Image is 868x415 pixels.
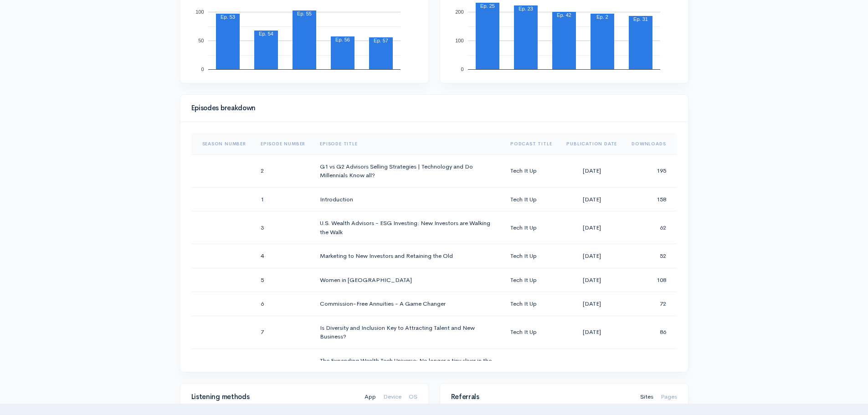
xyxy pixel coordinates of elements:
[519,6,533,11] text: Ep. 23
[640,383,653,411] a: Sites
[633,16,648,22] text: Ep. 31
[480,3,495,9] text: Ep. 25
[253,133,313,155] th: Sort column
[313,187,503,211] td: Introduction
[624,348,677,381] td: 171
[557,12,571,18] text: Ep. 42
[596,14,608,20] text: Ep. 2
[313,244,503,268] td: Marketing to New Investors and Retaining the Old
[503,268,559,292] td: Tech It Up
[253,187,313,211] td: 1
[559,244,624,268] td: [DATE]
[259,31,273,36] text: Ep. 54
[503,244,559,268] td: Tech It Up
[335,37,350,42] text: Ep. 56
[559,211,624,244] td: [DATE]
[201,67,204,72] text: 0
[559,154,624,187] td: [DATE]
[559,187,624,211] td: [DATE]
[253,292,313,316] td: 6
[191,133,253,155] th: Sort column
[461,67,463,72] text: 0
[503,316,559,348] td: Tech It Up
[503,211,559,244] td: Tech It Up
[503,187,559,211] td: Tech It Up
[253,211,313,244] td: 3
[253,154,313,187] td: 2
[624,187,677,211] td: 158
[559,292,624,316] td: [DATE]
[253,316,313,348] td: 7
[455,9,463,15] text: 200
[559,316,624,348] td: [DATE]
[313,133,503,155] th: Sort column
[624,316,677,348] td: 86
[191,104,672,112] h4: Episodes breakdown
[253,268,313,292] td: 5
[191,393,354,401] h4: Listening methods
[195,9,204,15] text: 100
[253,348,313,381] td: 8
[313,348,503,381] td: The Expanding Wealth Tech Universe: No longer a tiny sliver in the technology universe
[253,244,313,268] td: 4
[198,38,204,43] text: 50
[297,11,312,16] text: Ep. 55
[559,268,624,292] td: [DATE]
[503,133,559,155] th: Sort column
[661,383,677,411] a: Pages
[409,383,417,411] a: OS
[313,154,503,187] td: G1 vs G2 Advisors Selling Strategies | Technology and Do Millennials Know all?
[624,244,677,268] td: 52
[503,292,559,316] td: Tech It Up
[455,38,463,43] text: 100
[451,393,629,401] h4: Referrals
[374,38,388,43] text: Ep. 57
[503,154,559,187] td: Tech It Up
[559,133,624,155] th: Sort column
[624,211,677,244] td: 62
[559,348,624,381] td: [DATE]
[313,316,503,348] td: Is Diversity and Inclusion Key to Attracting Talent and New Business?
[383,383,401,411] a: Device
[624,292,677,316] td: 72
[624,154,677,187] td: 195
[624,133,677,155] th: Sort column
[624,268,677,292] td: 108
[313,211,503,244] td: U.S. Wealth Advisors - ESG Investing: New Investors are Walking the Walk
[503,348,559,381] td: Tech It Up
[313,268,503,292] td: Women in [GEOGRAPHIC_DATA]
[221,14,235,20] text: Ep. 53
[313,292,503,316] td: Commission-Free Annuities - A Game Changer
[365,383,376,411] a: App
